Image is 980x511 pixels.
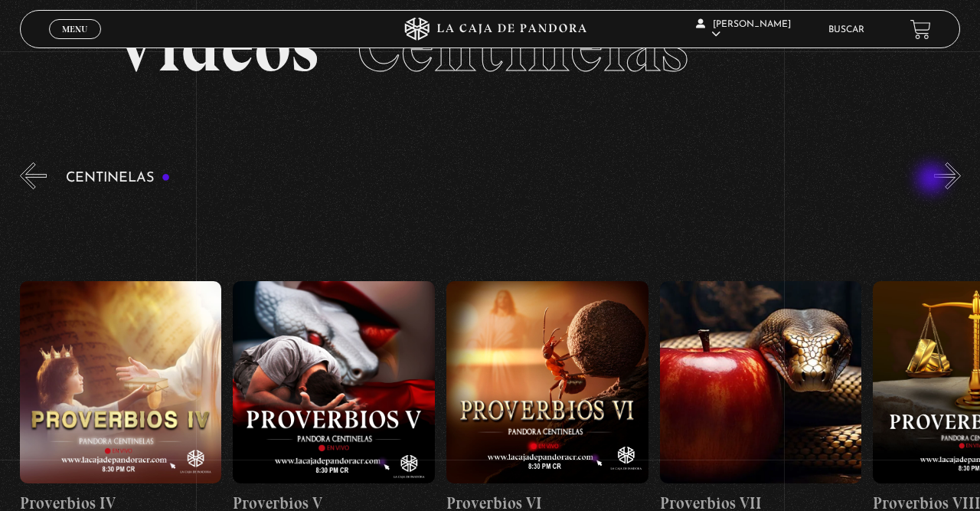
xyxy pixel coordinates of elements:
h2: Videos [113,10,866,83]
a: Buscar [828,25,864,34]
a: View your shopping cart [910,19,931,40]
span: Centinelas [357,2,688,90]
span: Cerrar [57,38,93,48]
h3: Centinelas [66,171,171,185]
button: Next [934,162,961,189]
span: [PERSON_NAME] [696,20,791,39]
span: Menu [62,25,87,34]
button: Previous [20,162,47,189]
